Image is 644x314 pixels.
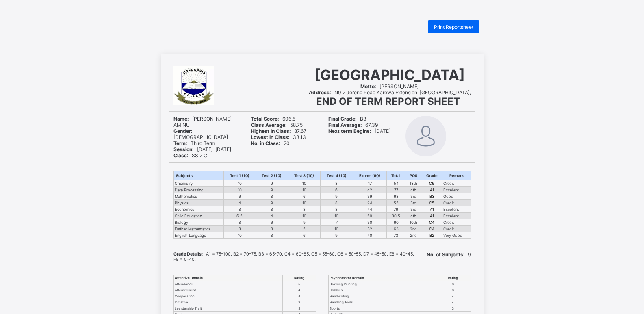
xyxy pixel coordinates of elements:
[328,128,371,134] b: Next term Begins:
[288,226,321,232] td: 5
[387,206,405,213] td: 76
[435,281,471,287] td: 3
[224,193,256,200] td: 6
[405,219,421,226] td: 10th
[353,232,387,239] td: 40
[224,213,256,219] td: 6.5
[353,193,387,200] td: 39
[421,219,442,226] td: C4
[251,134,306,140] span: 33.13
[405,180,421,187] td: 13th
[173,116,232,128] span: [PERSON_NAME] AMINU
[405,200,421,206] td: 3rd
[288,180,321,187] td: 10
[442,193,471,200] td: Good
[173,206,224,213] td: Economics
[328,287,435,293] td: Hobbies
[173,152,207,158] span: SS 2 C
[328,293,435,299] td: Handwriting
[435,299,471,305] td: 4
[256,180,288,187] td: 9
[224,219,256,226] td: 8
[288,171,321,180] th: Test 3 (10)
[353,219,387,226] td: 30
[173,219,224,226] td: Biology
[283,281,316,287] td: 5
[353,200,387,206] td: 24
[224,200,256,206] td: 4
[387,226,405,232] td: 63
[288,187,321,193] td: 10
[256,213,288,219] td: 4
[173,299,283,305] td: Initiative
[405,206,421,213] td: 3rd
[421,226,442,232] td: C4
[405,213,421,219] td: 4th
[387,180,405,187] td: 54
[442,180,471,187] td: Credit
[224,232,256,239] td: 10
[256,171,288,180] th: Test 2 (10)
[353,171,387,180] th: Exams (60)
[224,171,256,180] th: Test 1 (10)
[320,200,353,206] td: 8
[405,171,421,180] th: POS
[173,146,231,152] span: [DATE]-[DATE]
[251,134,290,140] b: Lowest In Class:
[256,232,288,239] td: 8
[328,275,435,281] th: Psychomotor Domain
[288,232,321,239] td: 6
[387,213,405,219] td: 80.5
[427,251,465,258] b: No. of Subjects:
[421,232,442,239] td: B2
[173,146,194,152] b: Session:
[320,206,353,213] td: 8
[320,193,353,200] td: 9
[387,200,405,206] td: 55
[224,226,256,232] td: 8
[316,95,460,107] b: END OF TERM REPORT SHEET
[405,187,421,193] td: 4th
[288,193,321,200] td: 6
[173,251,414,262] span: A1 = 75-100, B2 = 70-75, B3 = 65-70, C4 = 60-65, C5 = 55-60, C6 = 50-55, D7 = 45-50, E8 = 40-45, ...
[251,122,303,128] span: 58.75
[288,200,321,206] td: 10
[421,193,442,200] td: B3
[173,140,187,146] b: Term:
[387,171,405,180] th: Total
[256,187,288,193] td: 9
[435,305,471,312] td: 3
[283,287,316,293] td: 4
[173,116,189,122] b: Name:
[314,66,465,83] span: [GEOGRAPHIC_DATA]
[328,122,378,128] span: 67.39
[435,287,471,293] td: 3
[353,187,387,193] td: 42
[288,219,321,226] td: 9
[320,219,353,226] td: 7
[421,171,442,180] th: Grade
[360,83,419,89] span: [PERSON_NAME]
[442,219,471,226] td: Credit
[353,206,387,213] td: 44
[256,226,288,232] td: 8
[328,305,435,312] td: Sports
[320,232,353,239] td: 9
[320,171,353,180] th: Test 4 (10)
[387,193,405,200] td: 68
[328,128,390,134] span: [DATE]
[427,251,471,258] span: 9
[328,122,362,128] b: Final Average:
[173,140,215,146] span: Third Term
[173,281,283,287] td: Attendance
[251,122,287,128] b: Class Average:
[442,187,471,193] td: Excellent
[283,293,316,299] td: 4
[360,83,376,89] b: Motto:
[435,275,471,281] th: Rating
[173,251,203,257] b: Grade Details:
[173,187,224,193] td: Data Processing
[309,89,471,95] span: N0 2 Jereng Road Karewa Extension, [GEOGRAPHIC_DATA],
[328,281,435,287] td: Drawing Painting
[405,226,421,232] td: 2nd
